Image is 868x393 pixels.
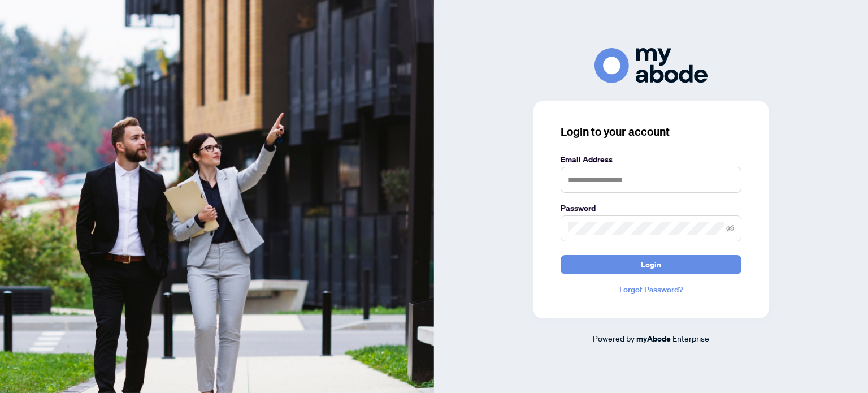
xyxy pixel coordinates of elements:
[594,48,708,83] img: ma-logo
[561,153,741,166] label: Email Address
[561,202,741,214] label: Password
[593,333,635,343] span: Powered by
[641,256,661,274] span: Login
[561,255,741,274] button: Login
[636,332,671,345] a: myAbode
[672,333,709,343] span: Enterprise
[561,283,741,296] a: Forgot Password?
[561,124,741,140] h3: Login to your account
[726,224,734,232] span: eye-invisible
